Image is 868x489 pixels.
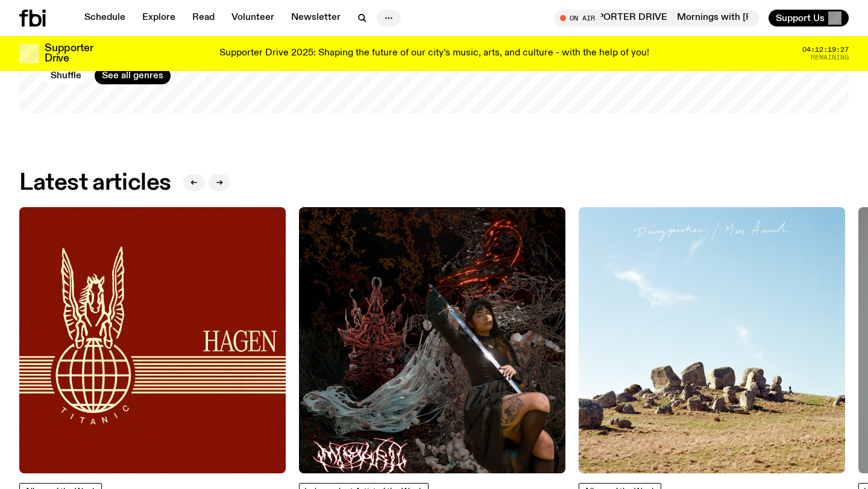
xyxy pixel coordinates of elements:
a: Schedule [77,10,133,26]
button: On AirMornings with [PERSON_NAME] // SUPPORTER DRIVEMornings with [PERSON_NAME] // SUPPORTER DRIVE [554,10,759,26]
h3: Supporter Drive [45,43,93,64]
span: Support Us [776,13,825,23]
a: Read [185,10,222,26]
span: 04:12:19:27 [802,46,849,53]
h2: Latest articles [19,172,171,194]
a: Volunteer [224,10,281,26]
a: See all genres [95,67,171,84]
a: Newsletter [284,10,348,26]
button: Shuffle [43,67,89,84]
span: Remaining [811,54,849,61]
p: Supporter Drive 2025: Shaping the future of our city’s music, arts, and culture - with the help o... [219,48,649,59]
button: Support Us [769,10,849,26]
a: Explore [135,10,183,26]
